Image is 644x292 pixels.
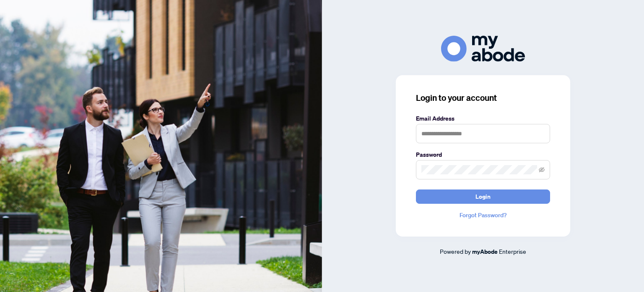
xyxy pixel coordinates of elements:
[539,167,545,173] span: eye-invisible
[416,210,550,220] a: Forgot Password?
[416,150,550,159] label: Password
[475,190,491,203] span: Login
[472,247,498,256] a: myAbode
[416,189,550,204] button: Login
[441,36,525,61] img: ma-logo
[416,114,550,123] label: Email Address
[499,247,526,255] span: Enterprise
[440,247,471,255] span: Powered by
[416,92,550,104] h3: Login to your account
